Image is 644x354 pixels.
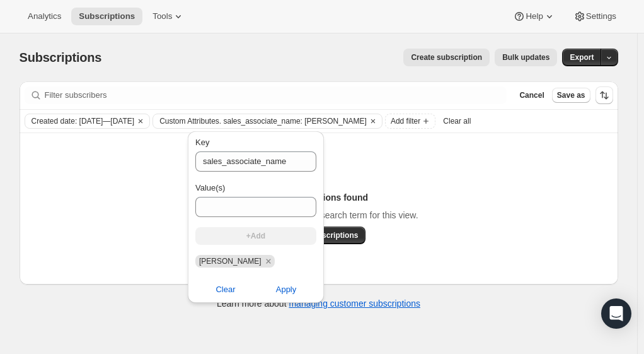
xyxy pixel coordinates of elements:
[411,52,482,62] span: Create subscription
[20,50,102,64] span: Subscriptions
[562,49,601,66] button: Export
[570,52,594,62] span: Export
[79,11,135,21] span: Subscriptions
[145,8,192,25] button: Tools
[403,49,490,66] button: Create subscription
[385,114,435,129] button: Add filter
[566,8,624,25] button: Settings
[276,283,297,296] span: Apply
[601,298,631,329] div: Open Intercom Messenger
[586,11,616,21] span: Settings
[289,298,420,309] a: managing customer subscriptions
[391,116,420,126] span: Add filter
[199,257,262,266] span: tyrah R
[514,88,549,103] button: Cancel
[71,8,142,25] button: Subscriptions
[248,280,324,300] button: Apply
[195,138,209,147] span: Key
[557,90,585,100] span: Save as
[526,11,543,21] span: Help
[195,183,225,192] span: Value(s)
[25,114,135,128] button: Created date: Sep 1, 2025—Sep 30, 2025
[502,52,549,62] span: Bulk updates
[552,88,590,103] button: Save as
[32,116,135,126] span: Created date: [DATE]—[DATE]
[153,114,367,128] button: Custom Attributes. sales_associate_name: tyrah R
[438,114,476,129] button: Clear all
[216,283,235,296] span: Clear
[152,11,172,21] span: Tools
[495,49,557,66] button: Bulk updates
[505,8,563,25] button: Help
[263,256,274,267] button: Remove tyrah R
[134,114,147,128] button: Clear
[45,86,507,104] input: Filter subscribers
[20,8,69,25] button: Analytics
[367,114,379,128] button: Clear
[443,116,471,126] span: Clear all
[188,280,263,300] button: Clear
[28,11,61,21] span: Analytics
[595,86,613,104] button: Sort the results
[159,116,367,126] span: Custom Attributes. sales_associate_name: [PERSON_NAME]
[519,90,544,100] span: Cancel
